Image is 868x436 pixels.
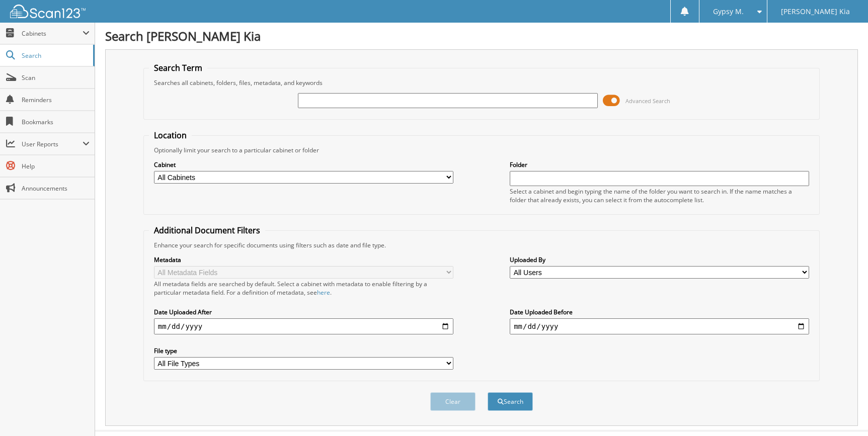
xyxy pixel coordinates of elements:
label: Uploaded By [510,255,809,264]
label: Date Uploaded Before [510,308,809,316]
label: Cabinet [154,160,453,169]
label: Metadata [154,255,453,264]
span: Help [22,162,90,170]
span: Reminders [22,96,90,104]
div: Enhance your search for specific documents using filters such as date and file type. [149,241,814,249]
span: User Reports [22,140,83,148]
div: Select a cabinet and begin typing the name of the folder you want to search in. If the name match... [510,187,809,204]
span: Gypsy M. [713,9,744,15]
span: Announcements [22,184,90,193]
legend: Location [149,130,192,141]
span: [PERSON_NAME] Kia [781,9,850,15]
legend: Search Term [149,62,207,73]
div: All metadata fields are searched by default. Select a cabinet with metadata to enable filtering b... [154,280,453,297]
div: Optionally limit your search to a particular cabinet or folder [149,146,814,154]
div: Searches all cabinets, folders, files, metadata, and keywords [149,78,814,87]
label: Folder [510,160,809,169]
span: Scan [22,73,90,82]
span: Advanced Search [625,97,670,105]
label: Date Uploaded After [154,308,453,316]
input: end [510,318,809,334]
a: here [317,288,330,297]
h1: Search [PERSON_NAME] Kia [105,28,858,44]
button: Search [488,392,533,411]
span: Search [22,51,88,60]
legend: Additional Document Filters [149,225,265,236]
label: File type [154,346,453,355]
span: Cabinets [22,29,83,38]
input: start [154,318,453,334]
img: scan123-logo-white.svg [10,5,86,18]
span: Bookmarks [22,118,90,126]
button: Clear [430,392,476,411]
